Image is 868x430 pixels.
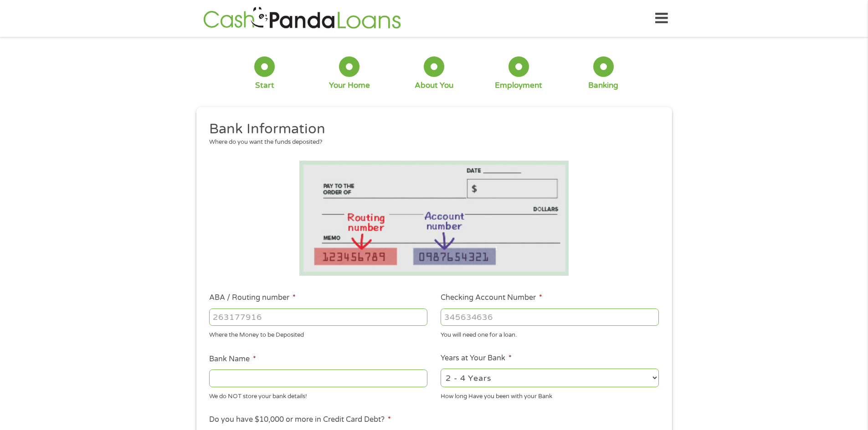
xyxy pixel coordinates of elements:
[441,328,659,340] div: You will need one for a loan.
[329,81,370,91] div: Your Home
[209,389,427,401] div: We do NOT store your bank details!
[209,328,427,340] div: Where the Money to be Deposited
[495,81,542,91] div: Employment
[209,354,256,364] label: Bank Name
[209,138,652,147] div: Where do you want the funds deposited?
[209,293,296,303] label: ABA / Routing number
[299,161,569,276] img: Routing number location
[441,309,659,326] input: 345634636
[200,5,404,31] img: GetLoanNow Logo
[441,389,659,401] div: How long Have you been with your Bank
[441,354,512,363] label: Years at Your Bank
[415,81,453,91] div: About You
[209,120,652,138] h2: Bank Information
[441,293,542,303] label: Checking Account Number
[209,415,391,425] label: Do you have $10,000 or more in Credit Card Debt?
[588,81,618,91] div: Banking
[209,309,427,326] input: 263177916
[255,81,274,91] div: Start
